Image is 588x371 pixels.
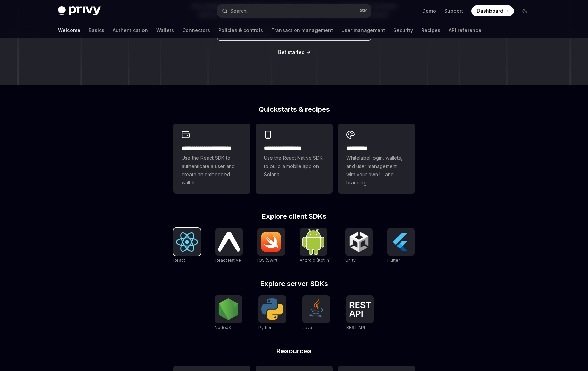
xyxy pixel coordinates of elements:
a: Transaction management [271,22,333,38]
a: Connectors [182,22,210,38]
img: REST API [349,302,371,317]
span: Flutter [387,258,400,263]
span: Use the React Native SDK to build a mobile app on Solana. [264,154,324,179]
a: User management [341,22,385,38]
a: Authentication [113,22,148,38]
img: React [176,232,198,252]
h2: Resources [173,348,415,355]
a: Android (Kotlin)Android (Kotlin) [300,228,331,264]
span: iOS (Swift) [257,258,279,263]
a: Dashboard [471,5,514,16]
img: Flutter [390,231,412,253]
img: Java [305,298,327,320]
span: Android (Kotlin) [300,258,331,263]
span: Java [302,325,312,330]
h2: Quickstarts & recipes [173,106,415,113]
span: Python [258,325,273,330]
span: Use the React SDK to authenticate a user and create an embedded wallet. [182,154,242,187]
a: iOS (Swift)iOS (Swift) [257,228,285,264]
a: PythonPython [258,295,286,331]
span: ⌘ K [360,8,367,14]
a: REST APIREST API [346,295,374,331]
a: Get started [278,49,305,56]
a: ReactReact [173,228,201,264]
a: JavaJava [302,295,330,331]
span: Dashboard [477,8,503,14]
a: UnityUnity [345,228,373,264]
img: Android (Kotlin) [302,229,324,255]
span: REST API [346,325,365,330]
a: Recipes [421,22,440,38]
span: Unity [345,258,356,263]
a: Basics [89,22,104,38]
span: Whitelabel login, wallets, and user management with your own UI and branding. [346,154,407,187]
a: **** **** **** ***Use the React Native SDK to build a mobile app on Solana. [256,124,333,194]
h2: Explore client SDKs [173,213,415,220]
img: dark logo [58,6,101,16]
img: Python [261,298,283,320]
a: Security [393,22,413,38]
img: Unity [348,231,370,253]
img: NodeJS [217,298,239,320]
button: Toggle dark mode [519,5,530,16]
a: Wallets [156,22,174,38]
img: iOS (Swift) [260,232,282,252]
a: Support [444,8,463,14]
a: Welcome [58,22,80,38]
a: API reference [449,22,481,38]
a: Demo [422,8,436,14]
button: Search...⌘K [217,5,371,17]
a: NodeJSNodeJS [215,295,242,331]
a: FlutterFlutter [387,228,415,264]
a: **** *****Whitelabel login, wallets, and user management with your own UI and branding. [338,124,415,194]
span: React [173,258,185,263]
h2: Explore server SDKs [173,280,415,287]
img: React Native [218,232,240,251]
span: React Native [215,258,241,263]
div: Search... [230,7,250,15]
span: NodeJS [215,325,231,330]
span: Get started [278,49,305,55]
a: React NativeReact Native [215,228,243,264]
a: Policies & controls [218,22,263,38]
